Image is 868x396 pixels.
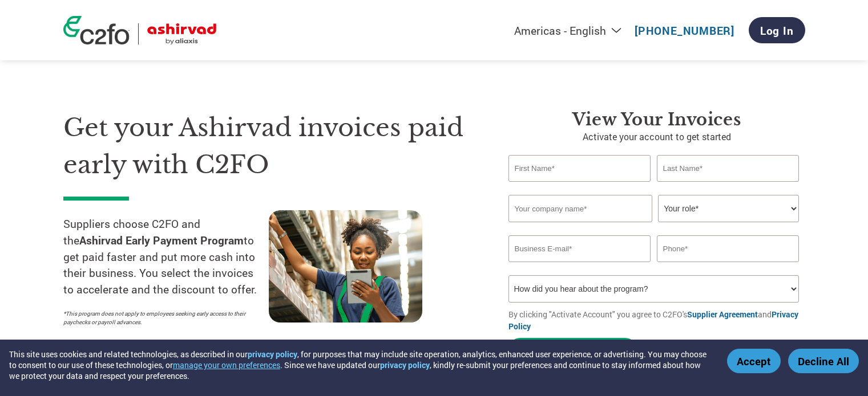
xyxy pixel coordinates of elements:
[657,183,800,190] div: Invalid last name or last name is too long
[63,16,130,44] img: c2fo logo
[508,263,651,271] div: Inavlid Email Address
[508,183,651,190] div: Invalid first name or first name is too long
[687,309,758,320] a: Supplier Agreement
[508,109,805,130] h3: View Your Invoices
[657,155,800,182] input: Last Name*
[508,223,800,231] div: Invalid company name or company name is too long
[508,235,651,262] input: Invalid Email format
[63,216,269,298] p: Suppliers choose C2FO and the to get paid faster and put more cash into their business. You selec...
[635,23,734,38] a: [PHONE_NUMBER]
[248,349,297,360] a: privacy policy
[508,130,805,144] p: Activate your account to get started
[657,263,800,271] div: Inavlid Phone Number
[269,210,422,322] img: supply chain worker
[658,195,799,222] select: Title/Role
[749,17,805,43] a: Log In
[657,235,800,262] input: Phone*
[508,195,652,222] input: Your company name*
[63,309,257,326] p: *This program does not apply to employees seeking early access to their paychecks or payroll adva...
[508,338,637,361] button: Activate Account
[508,155,651,182] input: First Name*
[147,23,217,44] img: Ashirvad
[788,349,859,373] button: Decline All
[727,349,781,373] button: Accept
[63,109,474,183] h1: Get your Ashirvad invoices paid early with C2FO
[508,308,805,332] p: By clicking "Activate Account" you agree to C2FO's and
[508,309,798,332] a: Privacy Policy
[380,360,430,370] a: privacy policy
[173,360,280,370] button: manage your own preferences
[9,349,710,381] div: This site uses cookies and related technologies, as described in our , for purposes that may incl...
[79,233,244,247] strong: Ashirvad Early Payment Program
